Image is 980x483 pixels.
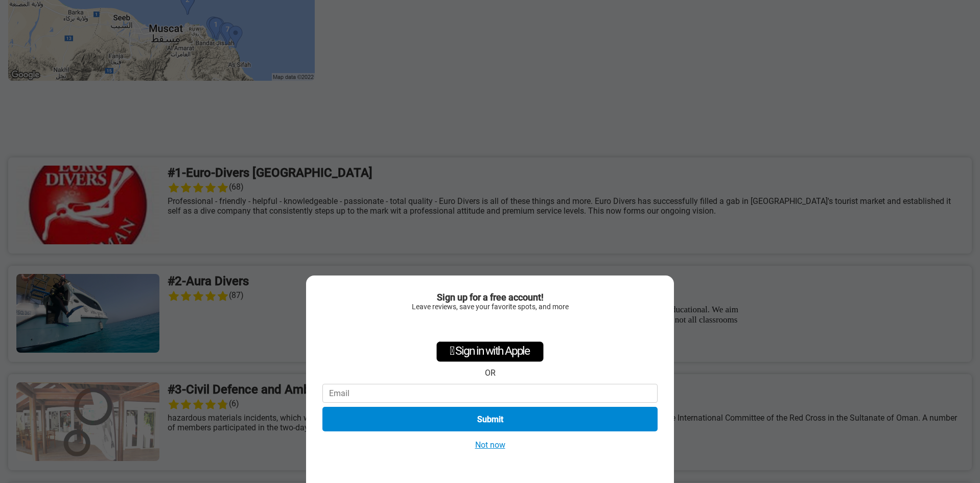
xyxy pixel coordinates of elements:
input: Email [322,384,658,403]
div: OR [485,368,496,378]
div: Sign in with Apple [436,341,544,362]
button: Not now [472,440,508,450]
button: Submit [322,407,658,431]
div: Se connecter avec Google. S'ouvre dans un nouvel onglet. [431,316,549,338]
div: Sign up for a free account! [322,292,658,303]
iframe: Bouton "Se connecter avec Google" [426,316,554,338]
div: Leave reviews, save your favorite spots, and more [322,303,658,311]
